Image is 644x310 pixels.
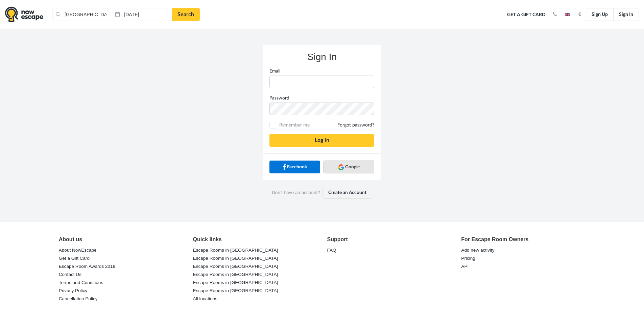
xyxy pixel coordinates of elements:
[59,278,103,287] a: Terms and Conditions
[263,180,381,205] div: Don’t have an account?
[271,123,275,128] input: Remember meForgot password?
[264,68,379,75] label: Email
[578,12,581,17] strong: €
[193,270,278,279] a: Escape Rooms in [GEOGRAPHIC_DATA]
[287,164,307,170] span: Facebook
[59,286,88,295] a: Privacy Policy
[324,161,374,173] a: Google
[59,262,116,271] a: Escape Room Awards 2019
[172,8,200,21] a: Search
[269,134,374,147] button: Log In
[461,254,475,263] a: Pricing
[337,122,374,129] a: Forgot password?
[461,235,585,244] div: For Escape Room Owners
[505,7,548,22] a: Get a Gift Card
[193,246,278,255] a: Escape Rooms in [GEOGRAPHIC_DATA]
[323,187,372,198] a: Create an Account
[586,8,614,21] a: Sign Up
[269,161,320,173] a: Facebook
[613,8,639,21] a: Sign In
[5,6,43,22] img: logo
[461,262,469,271] a: API
[193,278,278,287] a: Escape Rooms in [GEOGRAPHIC_DATA]
[278,122,374,129] span: Remember me
[327,246,336,255] a: FAQ
[193,286,278,295] a: Escape Rooms in [GEOGRAPHIC_DATA]
[193,235,317,244] div: Quick links
[59,254,90,263] a: Get a Gift Card
[565,13,570,16] img: en.jpg
[269,52,374,62] h3: Sign In
[193,262,278,271] a: Escape Rooms in [GEOGRAPHIC_DATA]
[59,270,81,279] a: Contact Us
[193,294,218,304] a: All locations
[112,8,171,21] input: Date
[59,235,183,244] div: About us
[461,246,494,255] a: Add new activity
[193,254,278,263] a: Escape Rooms in [GEOGRAPHIC_DATA]
[59,246,97,255] a: About NowEscape
[52,8,112,21] input: Place or Room Name
[345,164,360,170] span: Google
[264,95,379,102] label: Password
[59,294,98,304] a: Cancellation Policy
[575,11,585,18] button: €
[327,235,451,244] div: Support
